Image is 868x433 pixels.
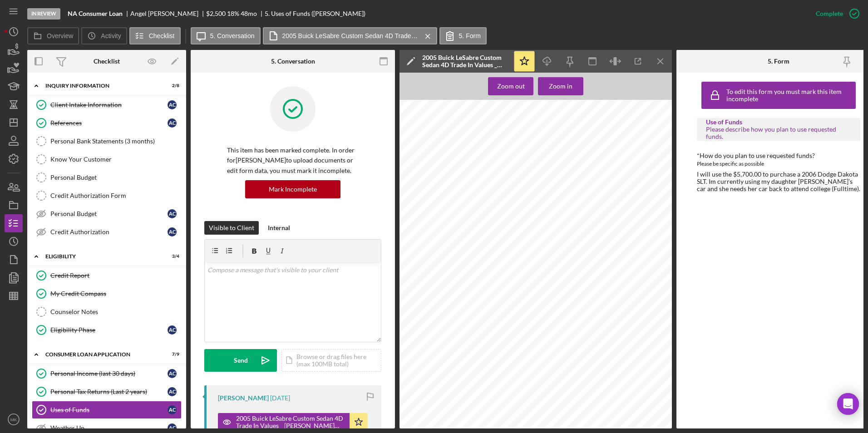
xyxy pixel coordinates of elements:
[50,119,168,127] div: References
[265,10,365,17] div: 5. Uses of Funds ([PERSON_NAME])
[431,203,537,208] span: [US_VEHICLE_IDENTIFICATION_NUMBER]
[5,410,23,428] button: MK
[268,221,290,235] div: Internal
[32,303,182,321] a: Counselor Notes
[472,261,519,266] span: Instant Cash Offer
[50,406,168,413] div: Uses of Funds
[32,96,182,114] a: Client Intake InformationAC
[32,364,182,383] a: Personal Income (last 30 days)AC
[27,8,60,20] div: In Review
[428,261,463,266] span: Private Party
[191,27,261,44] button: 5. Conversation
[27,27,79,44] button: Overview
[726,88,853,103] div: To edit this form you must mark this item incomplete
[433,300,524,305] span: Stay Up to Speed with Email Alerts
[204,221,259,235] button: Visible to Client
[270,394,290,402] time: 2025-09-10 14:52
[45,254,157,259] div: Eligibility
[269,180,317,198] div: Mark Incomplete
[130,10,206,17] div: Angel [PERSON_NAME]
[642,123,658,127] span: Custom
[529,261,551,266] span: Trade-In
[459,32,481,39] label: 5. Form
[32,321,182,339] a: Eligibility PhaseAC
[168,387,177,396] div: A C
[32,223,182,241] a: Credit AuthorizationAC
[499,107,639,111] span: 2005 Buick LeSabre Custom Sedan 4D Trade In Values | [PERSON_NAME] Blue Book
[50,272,181,279] div: Credit Report
[837,393,859,415] div: Open Intercom Messenger
[168,100,177,109] div: A C
[50,370,168,377] div: Personal Income (last 30 days)
[218,394,269,402] div: [PERSON_NAME]
[227,10,239,17] div: 18 %
[538,77,583,95] button: Zoom in
[236,415,345,429] div: 2005 Buick LeSabre Custom Sedan 4D Trade In Values _ [PERSON_NAME] Blue Book.pdf
[234,349,248,372] div: Send
[168,227,177,236] div: A C
[50,290,181,297] div: My Credit Compass
[50,156,181,163] div: Know Your Customer
[706,126,851,140] div: Please describe how you plan to use requested funds.
[697,152,860,159] div: *How do you plan to use requested funds?
[227,145,359,176] p: This item has been marked complete. In order for [PERSON_NAME] to upload documents or edit form d...
[421,135,422,137] span: 
[525,168,552,172] span: Advertisement
[421,204,430,208] span: VIN:
[282,32,419,39] label: 2005 Buick LeSabre Custom Sedan 4D Trade In Values _ [PERSON_NAME] Blue Book.pdf
[706,118,851,126] div: Use of Funds
[560,261,603,266] span: Donate Your Car
[50,174,181,181] div: Personal Budget
[422,54,508,69] div: 2005 Buick LeSabre Custom Sedan 4D Trade In Values _ [PERSON_NAME] Blue Book.pdf
[410,107,436,111] span: [DATE] 9:52 AM
[816,5,843,23] div: Complete
[421,195,429,200] span: 4.5
[245,180,340,198] button: Mark Incomplete
[488,77,533,95] button: Zoom out
[168,369,177,378] div: A C
[168,423,177,433] div: A C
[50,101,168,108] div: Client Intake Information
[32,114,182,132] a: ReferencesAC
[428,240,504,252] span: Your Values
[168,209,177,218] div: A C
[168,118,177,128] div: A C
[50,228,168,236] div: Credit Authorization
[654,135,655,137] span: 
[32,150,182,168] a: Know Your Customer
[32,383,182,401] a: Personal Tax Returns (Last 2 years)AC
[549,77,572,95] div: Zoom in
[47,32,73,39] label: Overview
[206,10,226,17] span: $2,500
[129,27,181,44] button: Checklist
[807,5,863,23] button: Complete
[10,417,17,422] text: MK
[697,159,860,168] div: Please be specific as possible
[439,27,487,44] button: 5. Form
[163,254,179,259] div: 3 / 4
[32,285,182,303] a: My Credit Compass
[241,10,257,17] div: 48 mo
[50,388,168,395] div: Personal Tax Returns (Last 2 years)
[50,308,181,315] div: Counselor Notes
[163,352,179,357] div: 7 / 9
[271,58,315,65] div: 5. Conversation
[520,327,557,332] span: Track My Value
[508,187,556,192] span: Custom Sedan 4D
[81,27,127,44] button: Activity
[50,326,168,334] div: Eligibility Phase
[421,179,459,184] span: My Car's Value
[45,352,157,357] div: Consumer Loan Application
[101,32,121,39] label: Activity
[263,221,295,235] button: Internal
[697,171,860,192] div: I will use the $5,700.00 to purchase a 2006 Dodge Dakota SLT. Im currently using my daughter [PER...
[168,325,177,335] div: A C
[497,77,525,95] div: Zoom out
[204,349,277,372] button: Send
[168,405,177,414] div: A C
[50,424,168,432] div: Weather Up
[32,205,182,223] a: Personal BudgetAC
[94,58,120,65] div: Checklist
[32,266,182,285] a: Credit Report
[209,221,254,235] div: Visible to Client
